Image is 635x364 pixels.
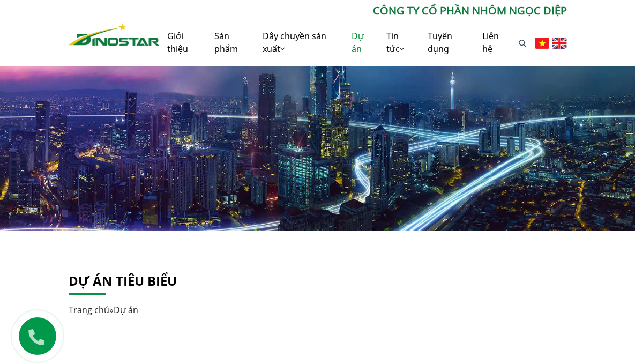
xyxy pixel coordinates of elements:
[69,23,159,46] img: Nhôm Dinostar
[535,38,549,49] img: Tiếng Việt
[474,19,513,66] a: Liên hệ
[69,272,177,289] a: Dự án tiêu biểu
[552,38,566,49] img: English
[519,40,526,47] img: search
[378,19,420,66] a: Tin tức
[159,3,567,19] p: CÔNG TY CỔ PHẦN NHÔM NGỌC DIỆP
[69,304,109,316] a: Trang chủ
[206,19,255,66] a: Sản phẩm
[69,304,138,316] span: »
[159,19,206,66] a: Giới thiệu
[255,19,343,66] a: Dây chuyền sản xuất
[114,304,138,316] span: Dự án
[420,19,474,66] a: Tuyển dụng
[343,19,378,66] a: Dự án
